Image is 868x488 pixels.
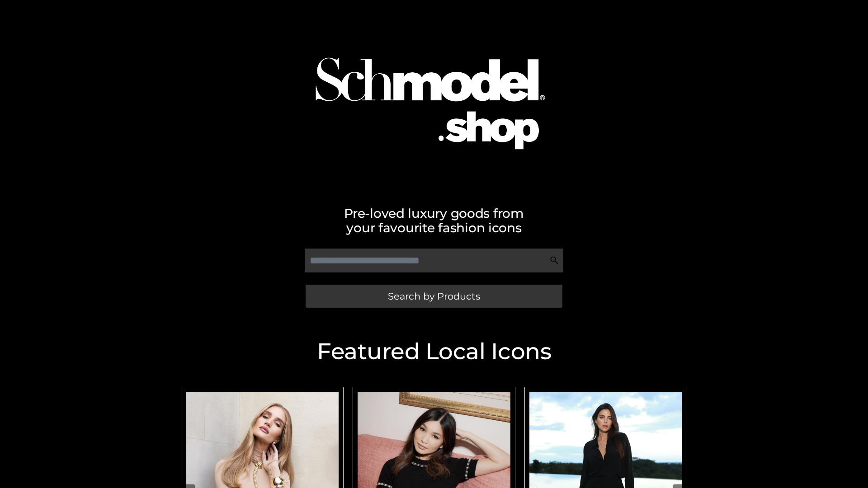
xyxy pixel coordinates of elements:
span: Search by Products [388,291,480,301]
a: Search by Products [306,285,562,308]
h2: Featured Local Icons​ [176,340,692,363]
h2: Pre-loved luxury goods from your favourite fashion icons [176,206,692,235]
img: Search Icon [550,256,559,265]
